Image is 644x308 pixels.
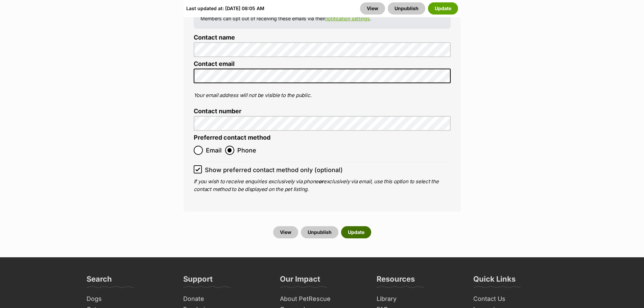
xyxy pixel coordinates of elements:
a: View [360,2,385,15]
label: Contact number [194,108,451,115]
label: Contact name [194,34,451,41]
button: Unpublish [388,2,425,15]
h3: Resources [377,274,415,288]
p: If you wish to receive enquiries exclusively via phone exclusively via email, use this option to ... [194,178,451,193]
a: Library [374,294,464,304]
button: Unpublish [301,226,338,238]
h3: Support [183,274,213,288]
h3: Quick Links [473,274,516,288]
a: View [273,226,298,238]
h3: Search [87,274,112,288]
span: Show preferred contact method only (optional) [205,165,343,174]
a: notification settings [325,16,370,21]
a: Contact Us [471,294,560,304]
a: Dogs [84,294,174,304]
span: Phone [237,146,256,155]
p: Your email address will not be visible to the public. [194,92,451,99]
h3: Our Impact [280,274,320,288]
a: Donate [181,294,270,304]
span: Email [206,146,222,155]
label: Preferred contact method [194,134,270,141]
div: Last updated at: [DATE] 08:05 AM [186,2,264,15]
b: or [318,178,324,185]
button: Update [428,2,458,15]
label: Contact email [194,61,451,68]
button: Update [341,226,371,238]
a: About PetRescue [277,294,367,304]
